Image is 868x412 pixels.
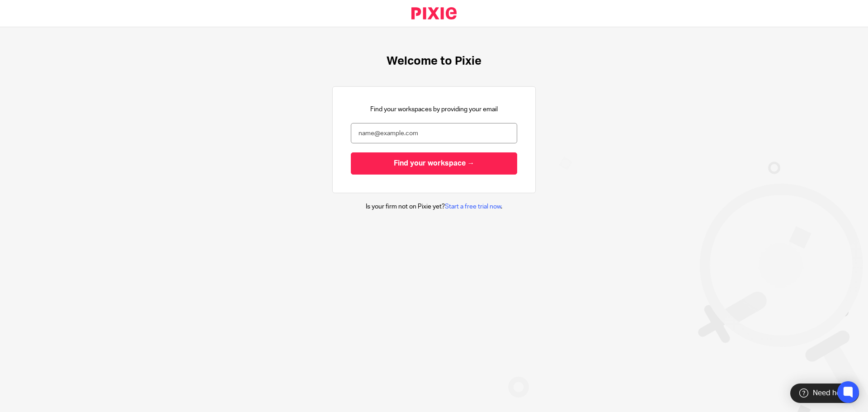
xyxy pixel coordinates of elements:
[445,204,501,210] a: Start a free trial now
[790,384,859,403] div: Need help?
[366,202,502,211] p: Is your firm not on Pixie yet? .
[351,123,517,143] input: name@example.com
[351,152,517,175] input: Find your workspace →
[370,105,498,114] p: Find your workspaces by providing your email
[387,54,481,68] h1: Welcome to Pixie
